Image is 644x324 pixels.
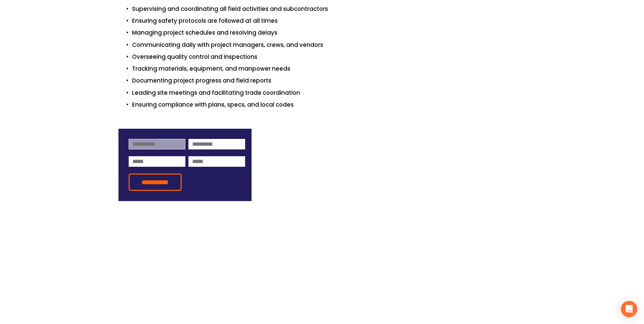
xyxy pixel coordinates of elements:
p: Overseeing quality control and inspections [132,52,526,61]
p: Communicating daily with project managers, crews, and vendors [132,40,526,50]
p: Ensuring safety protocols are followed at all times [132,16,526,25]
div: Open Intercom Messenger [621,301,637,317]
p: Supervising and coordinating all field activities and subcontractors [132,4,526,14]
p: Managing project schedules and resolving delays [132,28,526,37]
p: Ensuring compliance with plans, specs, and local codes [132,100,526,109]
p: Documenting project progress and field reports [132,76,526,85]
p: Tracking materials, equipment, and manpower needs [132,64,526,73]
p: Leading site meetings and facilitating trade coordination [132,88,526,97]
